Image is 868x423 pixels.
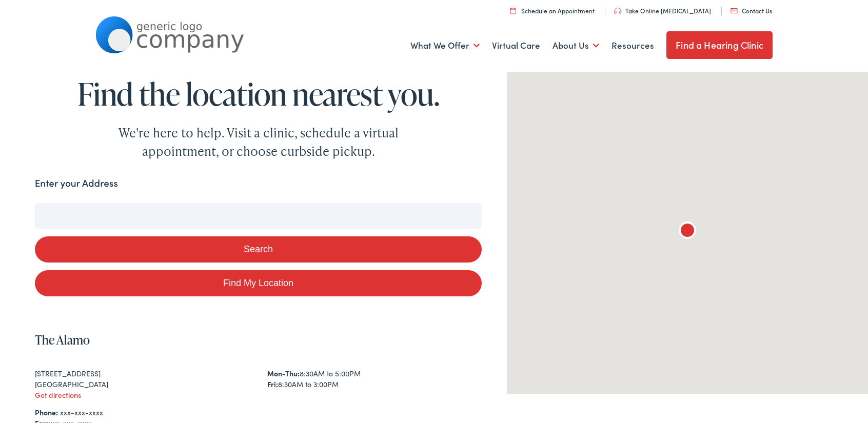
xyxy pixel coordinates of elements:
a: Find My Location [35,270,482,296]
div: We're here to help. Visit a clinic, schedule a virtual appointment, or choose curbside pickup. [94,124,423,160]
a: About Us [553,27,599,65]
div: 8:30AM to 5:00PM 8:30AM to 3:00PM [267,368,482,390]
img: utility icon [614,8,621,14]
a: Schedule an Appointment [510,6,595,15]
a: Resources [611,27,654,65]
div: The Alamo [675,219,700,244]
a: Get directions [35,390,81,400]
button: Search [35,236,482,263]
a: xxx-xxx-xxxx [60,407,103,417]
strong: Phone: [35,407,58,417]
div: [STREET_ADDRESS] [35,368,249,379]
a: What We Offer [410,27,480,65]
h1: Find the location nearest you. [35,77,482,111]
a: Find a Hearing Clinic [666,31,773,59]
label: Enter your Address [35,176,118,191]
img: utility icon [510,7,516,14]
strong: Fri: [267,379,278,389]
a: Contact Us [731,6,772,15]
a: The Alamo [35,331,90,348]
strong: Mon-Thu: [267,368,300,378]
a: Take Online [MEDICAL_DATA] [614,6,711,15]
div: [GEOGRAPHIC_DATA] [35,379,249,390]
a: Virtual Care [492,27,540,65]
input: Enter your address or zip code [35,203,482,229]
img: utility icon [731,8,738,13]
